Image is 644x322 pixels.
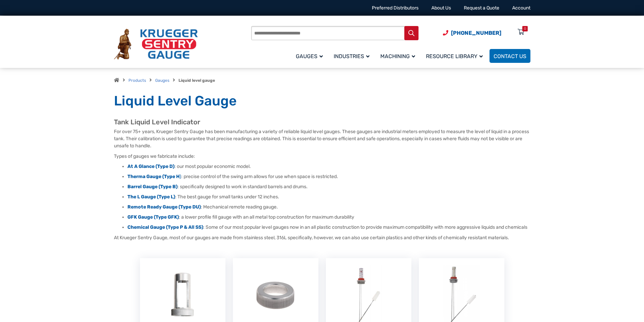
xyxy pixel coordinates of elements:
li: : specifically designed to work in standard barrels and drums. [127,183,530,190]
a: GFK Gauge (Type GFK) [127,214,179,220]
a: Chemical Gauge (Type P & All SS) [127,224,203,230]
li: : a lower profile fill gauge with an all metal top construction for maximum durability [127,214,530,221]
a: Phone Number (920) 434-8860 [443,29,501,37]
li: : Some of our most popular level gauges now in an all plastic construction to provide maximum com... [127,224,530,231]
p: For over 75+ years, Krueger Sentry Gauge has been manufacturing a variety of reliable liquid leve... [114,128,530,149]
a: Remote Ready Gauge (Type DU) [127,204,201,210]
span: Machining [380,53,415,59]
img: Krueger Sentry Gauge [114,29,198,60]
span: Resource Library [426,53,483,59]
li: : Mechanical remote reading gauge. [127,204,530,210]
p: Types of gauges we fabricate include: [114,153,530,160]
a: Account [512,5,530,11]
a: Barrel Gauge (Type B) [127,184,177,190]
h1: Liquid Level Gauge [114,93,530,109]
a: Machining [376,48,422,64]
li: : precise control of the swing arm allows for use when space is restricted. [127,173,530,180]
strong: Liquid level gauge [178,78,215,83]
a: Therma Gauge (Type H) [127,174,181,179]
a: Gauges [292,48,330,64]
li: : our most popular economic model. [127,163,530,170]
div: 0 [524,26,526,31]
p: At Krueger Sentry Gauge, most of our gauges are made from stainless steel, 316L specifically, how... [114,234,530,241]
a: Contact Us [490,49,530,63]
span: Contact Us [494,53,526,59]
a: Industries [330,48,376,64]
span: Industries [334,53,369,59]
li: : The best gauge for small tanks under 12 inches. [127,194,530,200]
strong: Therma Gauge (Type H [127,174,180,179]
a: Request a Quote [464,5,499,11]
a: Preferred Distributors [372,5,419,11]
a: At A Glance (Type D) [127,164,174,169]
span: [PHONE_NUMBER] [451,30,501,36]
a: The L Gauge (Type L) [127,194,175,200]
a: About Us [431,5,451,11]
a: Gauges [155,78,169,83]
span: Gauges [296,53,323,59]
h2: Tank Liquid Level Indicator [114,118,530,126]
a: Resource Library [422,48,490,64]
a: Products [128,78,146,83]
